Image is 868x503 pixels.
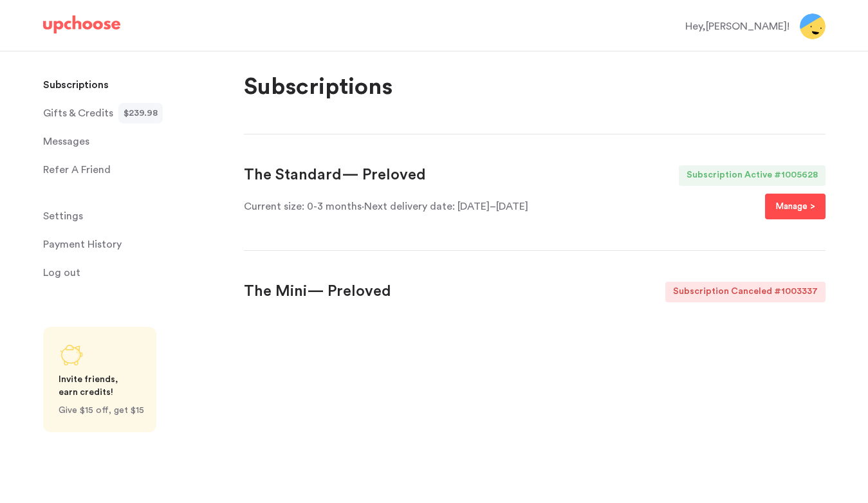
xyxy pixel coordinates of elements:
[43,72,109,98] p: Subscriptions
[43,260,80,286] span: Log out
[244,282,391,302] div: The Mini — Preloved
[43,100,228,126] a: Gifts & Credits$239.98
[43,232,228,257] a: Payment History
[43,129,89,154] span: Messages
[43,157,111,183] p: Refer A Friend
[43,15,120,33] img: UpChoose
[43,327,156,432] a: Share UpChoose
[43,203,83,229] span: Settings
[43,157,228,183] a: Refer A Friend
[43,232,122,257] p: Payment History
[679,165,774,186] div: Subscription Active
[244,165,426,186] div: The Standard — Preloved
[43,129,228,154] a: Messages
[43,15,120,39] a: UpChoose
[774,282,826,302] div: # 1003337
[244,201,362,212] span: 0-3 months
[244,201,307,212] span: Current size:
[765,194,826,219] button: Manage >
[665,282,774,302] div: Subscription Canceled
[43,260,228,286] a: Log out
[685,19,790,34] div: Hey, [PERSON_NAME] !
[775,199,815,214] p: Manage >
[774,165,826,186] div: # 1005628
[43,72,228,98] a: Subscriptions
[362,201,528,212] span: · Next delivery date: [DATE]–[DATE]
[43,203,228,229] a: Settings
[124,103,158,123] span: $239.98
[43,100,113,126] span: Gifts & Credits
[244,72,826,103] p: Subscriptions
